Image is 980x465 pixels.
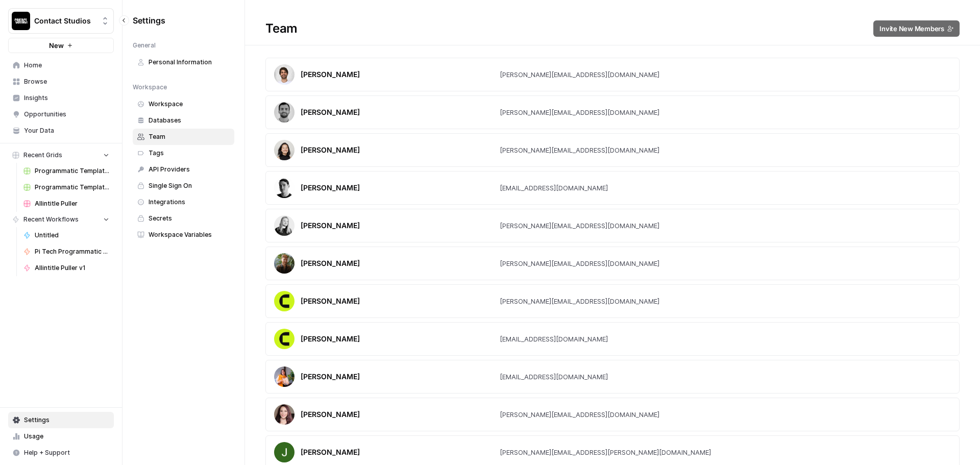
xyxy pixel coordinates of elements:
[301,334,360,344] div: [PERSON_NAME]
[500,145,659,155] div: [PERSON_NAME][EMAIL_ADDRESS][DOMAIN_NAME]
[8,90,114,106] a: Insights
[500,107,659,117] div: [PERSON_NAME][EMAIL_ADDRESS][DOMAIN_NAME]
[149,149,230,158] span: Tags
[149,100,230,109] span: Workspace
[149,198,230,207] span: Integrations
[35,263,109,273] span: Allintitle Puller v1
[274,291,295,311] img: avatar
[23,215,79,224] span: Recent Workflows
[8,74,114,90] a: Browse
[8,106,114,123] a: Opportunities
[24,110,109,119] span: Opportunities
[301,69,360,80] div: [PERSON_NAME]
[23,151,62,160] span: Recent Grids
[19,227,114,243] a: Untitled
[133,161,234,178] a: API Providers
[35,183,109,192] span: Programmatic Template [prompts_ai for] - AirOps - prompts_ai for.csv
[274,404,295,425] img: avatar
[133,83,167,92] span: Workspace
[274,102,295,123] img: avatar
[19,163,114,179] a: Programmatic Template [chatgpt prompts for] - AirOps
[133,54,234,70] a: Personal Information
[133,96,234,112] a: Workspace
[879,23,944,34] span: Invite New Members
[301,409,360,420] div: [PERSON_NAME]
[149,58,230,67] span: Personal Information
[24,415,109,425] span: Settings
[274,178,295,198] img: avatar
[12,12,30,30] img: Contact Studios Logo
[24,61,109,70] span: Home
[301,107,360,117] div: [PERSON_NAME]
[8,38,114,53] button: New
[301,447,360,457] div: [PERSON_NAME]
[133,14,165,27] span: Settings
[35,231,109,240] span: Untitled
[24,432,109,441] span: Usage
[19,195,114,212] a: Allintitle Puller
[133,194,234,210] a: Integrations
[8,212,114,227] button: Recent Workflows
[301,145,360,155] div: [PERSON_NAME]
[133,210,234,227] a: Secrets
[873,20,960,37] button: Invite New Members
[8,148,114,163] button: Recent Grids
[24,126,109,135] span: Your Data
[133,178,234,194] a: Single Sign On
[133,129,234,145] a: Team
[149,132,230,141] span: Team
[274,253,295,274] img: avatar
[500,296,659,306] div: [PERSON_NAME][EMAIL_ADDRESS][DOMAIN_NAME]
[8,445,114,461] button: Help + Support
[24,448,109,457] span: Help + Support
[8,57,114,74] a: Home
[500,183,608,193] div: [EMAIL_ADDRESS][DOMAIN_NAME]
[149,214,230,223] span: Secrets
[245,20,980,37] div: Team
[133,41,156,50] span: General
[35,166,109,176] span: Programmatic Template [chatgpt prompts for] - AirOps
[274,64,295,85] img: avatar
[35,247,109,256] span: Pi Tech Programmatic Service pages
[274,366,295,387] img: avatar
[149,181,230,190] span: Single Sign On
[19,260,114,276] a: Allintitle Puller v1
[301,258,360,268] div: [PERSON_NAME]
[274,329,295,349] img: avatar
[500,447,711,457] div: [PERSON_NAME][EMAIL_ADDRESS][PERSON_NAME][DOMAIN_NAME]
[274,140,295,160] img: avatar
[19,243,114,260] a: Pi Tech Programmatic Service pages
[301,296,360,306] div: [PERSON_NAME]
[301,183,360,193] div: [PERSON_NAME]
[149,116,230,125] span: Databases
[133,145,234,161] a: Tags
[133,112,234,129] a: Databases
[24,77,109,86] span: Browse
[149,230,230,239] span: Workspace Variables
[8,8,114,34] button: Workspace: Contact Studios
[24,93,109,103] span: Insights
[500,69,659,80] div: [PERSON_NAME][EMAIL_ADDRESS][DOMAIN_NAME]
[19,179,114,195] a: Programmatic Template [prompts_ai for] - AirOps - prompts_ai for.csv
[35,199,109,208] span: Allintitle Puller
[301,221,360,231] div: [PERSON_NAME]
[149,165,230,174] span: API Providers
[8,412,114,428] a: Settings
[301,372,360,382] div: [PERSON_NAME]
[500,221,659,231] div: [PERSON_NAME][EMAIL_ADDRESS][DOMAIN_NAME]
[274,442,295,462] img: avatar
[34,16,96,26] span: Contact Studios
[49,40,64,51] span: New
[500,409,659,420] div: [PERSON_NAME][EMAIL_ADDRESS][DOMAIN_NAME]
[500,258,659,268] div: [PERSON_NAME][EMAIL_ADDRESS][DOMAIN_NAME]
[133,227,234,243] a: Workspace Variables
[500,334,608,344] div: [EMAIL_ADDRESS][DOMAIN_NAME]
[8,123,114,139] a: Your Data
[500,372,608,382] div: [EMAIL_ADDRESS][DOMAIN_NAME]
[274,215,295,236] img: avatar
[8,428,114,445] a: Usage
